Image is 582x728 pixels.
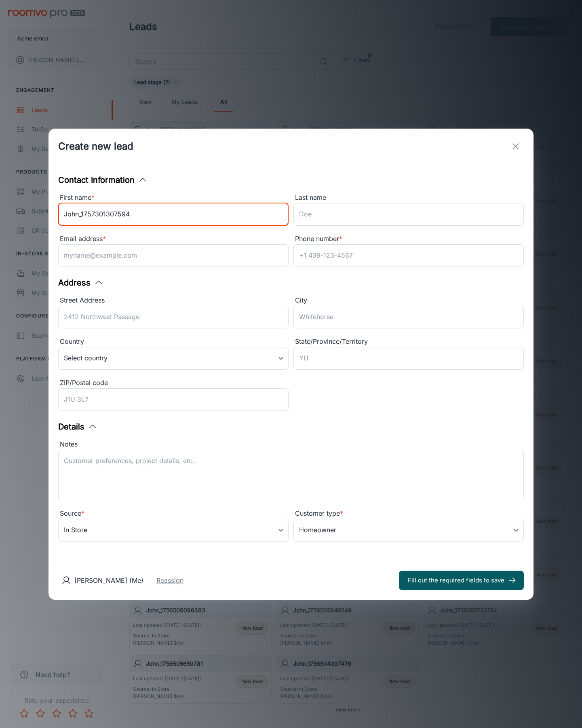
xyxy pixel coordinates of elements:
[293,306,524,328] input: Whitehorse
[58,295,289,306] div: Street Address
[58,378,289,388] div: ZIP/Postal code
[508,138,524,154] button: exit
[293,234,524,244] div: Phone number
[293,193,524,203] div: Last name
[58,347,289,370] div: Select country
[58,234,289,244] div: Email address
[293,244,524,267] input: +1 439-123-4567
[58,388,289,411] input: J1U 3L7
[58,508,289,519] div: Source
[58,306,289,328] input: 2412 Northwest Passage
[58,193,289,203] div: First name
[58,519,289,542] div: In Store
[293,347,524,370] input: YU
[58,203,289,226] input: John
[58,277,103,289] button: Address
[293,336,524,347] div: State/Province/Territory
[58,421,97,433] button: Details
[293,203,524,226] input: Doe
[58,139,133,154] h1: Create new lead
[58,439,524,450] div: Notes
[58,244,289,267] input: myname@example.com
[293,295,524,306] div: City
[293,519,524,542] div: Homeowner
[74,576,143,585] p: [PERSON_NAME] (Me)
[58,174,148,186] button: Contact Information
[156,576,183,585] button: Reassign
[399,571,524,590] button: Fill out the required fields to save
[293,508,524,519] div: Customer type
[58,336,289,347] div: Country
